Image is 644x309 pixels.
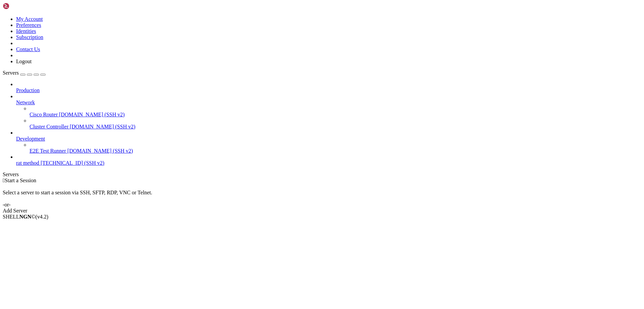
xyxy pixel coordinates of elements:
[59,112,125,117] span: [DOMAIN_NAME] (SSH v2)
[16,136,641,142] a: Development
[16,81,641,93] li: Production
[3,70,19,76] span: Servers
[3,70,46,76] a: Servers
[30,148,66,154] span: E2E Test Runner
[70,124,136,129] span: [DOMAIN_NAME] (SSH v2)
[41,160,104,166] span: [TECHNICAL_ID] (SSH v2)
[16,160,39,166] span: rat method
[30,148,641,154] a: E2E Test Runner [DOMAIN_NAME] (SSH v2)
[67,148,133,154] span: [DOMAIN_NAME] (SSH v2)
[30,124,641,130] a: Cluster Controller [DOMAIN_NAME] (SSH v2)
[16,100,641,106] a: Network
[3,178,5,183] span: 
[16,100,35,105] span: Network
[16,16,43,22] a: My Account
[30,142,641,154] li: E2E Test Runner [DOMAIN_NAME] (SSH v2)
[30,124,68,129] span: Cluster Controller
[5,178,36,183] span: Start a Session
[16,154,641,166] li: rat method [TECHNICAL_ID] (SSH v2)
[16,28,36,34] a: Identities
[3,208,641,214] div: Add Server
[16,87,641,93] a: Production
[30,118,641,130] li: Cluster Controller [DOMAIN_NAME] (SSH v2)
[16,136,45,142] span: Development
[30,112,58,117] span: Cisco Router
[3,171,641,178] div: Servers
[3,184,641,208] div: Select a server to start a session via SSH, SFTP, RDP, VNC or Telnet. -or-
[16,59,32,64] a: Logout
[3,214,48,220] span: SHELL ©
[19,214,32,220] b: NGN
[36,214,49,220] span: 4.2.0
[16,160,641,166] a: rat method [TECHNICAL_ID] (SSH v2)
[16,87,40,93] span: Production
[30,106,641,118] li: Cisco Router [DOMAIN_NAME] (SSH v2)
[16,93,641,130] li: Network
[16,130,641,154] li: Development
[16,46,40,52] a: Contact Us
[16,22,41,28] a: Preferences
[16,34,43,40] a: Subscription
[30,112,641,118] a: Cisco Router [DOMAIN_NAME] (SSH v2)
[3,3,41,9] img: Shellngn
